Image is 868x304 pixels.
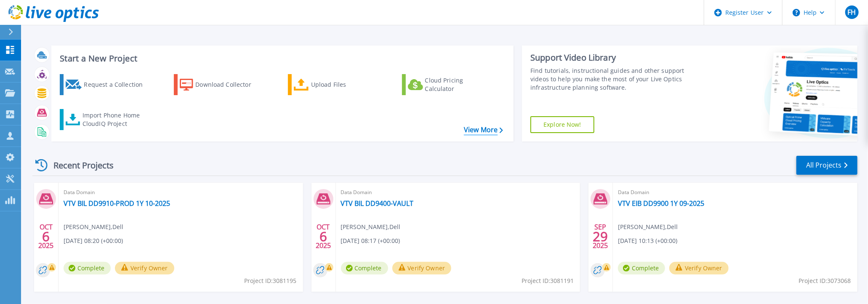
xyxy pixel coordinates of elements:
div: Upload Files [311,76,378,93]
a: Download Collector [174,74,268,95]
a: Explore Now! [530,116,594,133]
span: 6 [42,233,50,240]
span: FH [847,9,856,16]
span: Project ID: 3073068 [799,276,851,285]
span: [PERSON_NAME] , Dell [618,222,678,232]
span: [DATE] 08:20 (+00:00) [64,236,123,245]
span: [DATE] 08:17 (+00:00) [341,236,400,245]
button: Verify Owner [115,262,174,275]
span: 29 [593,233,608,240]
a: VTV EIB DD9900 1Y 09-2025 [618,199,704,208]
span: Data Domain [618,188,852,197]
div: OCT 2025 [38,221,54,252]
div: SEP 2025 [593,221,609,252]
a: All Projects [796,156,857,175]
span: Project ID: 3081191 [522,276,574,285]
div: Request a Collection [84,76,151,93]
div: Find tutorials, instructional guides and other support videos to help you make the most of your L... [530,67,702,92]
a: VTV BIL DD9910-PROD 1Y 10-2025 [64,199,170,208]
a: Upload Files [288,74,382,95]
span: 6 [320,233,327,240]
a: Request a Collection [60,74,154,95]
h3: Start a New Project [60,54,503,63]
span: Complete [618,262,665,275]
div: Support Video Library [530,52,702,63]
button: Verify Owner [392,262,452,275]
span: [PERSON_NAME] , Dell [64,222,123,232]
span: [DATE] 10:13 (+00:00) [618,236,677,245]
div: Recent Projects [32,155,125,176]
div: Cloud Pricing Calculator [425,76,493,93]
div: OCT 2025 [315,221,331,252]
span: Data Domain [64,188,298,197]
a: View More [464,126,503,134]
span: [PERSON_NAME] , Dell [341,222,401,232]
span: Complete [64,262,111,275]
div: Import Phone Home CloudIQ Project [83,111,148,128]
span: Data Domain [341,188,575,197]
button: Verify Owner [669,262,729,275]
a: VTV BIL DD9400-VAULT [341,199,414,208]
a: Cloud Pricing Calculator [402,74,496,95]
span: Complete [341,262,388,275]
div: Download Collector [195,76,263,93]
span: Project ID: 3081195 [245,276,297,285]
